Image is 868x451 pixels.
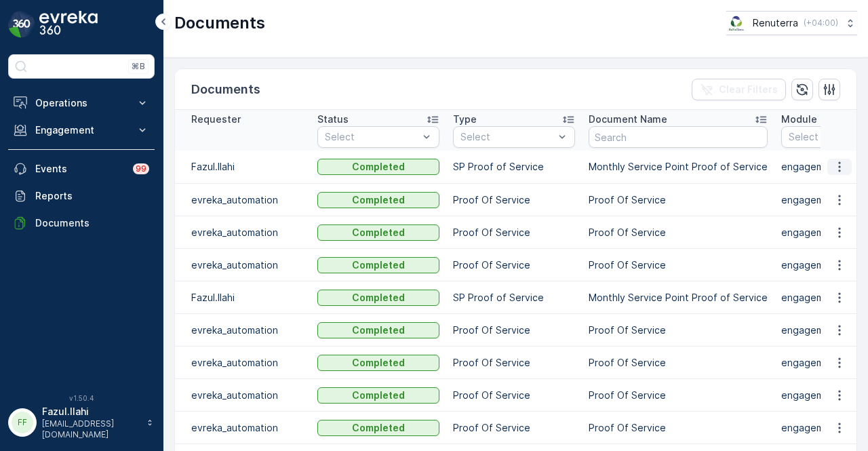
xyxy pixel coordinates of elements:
[726,11,857,35] button: Renuterra(+04:00)
[191,160,304,174] p: Fazul.Ilahi
[12,412,33,433] div: FF
[191,226,304,239] p: evreka_automation
[453,193,575,207] p: Proof Of Service
[352,389,405,402] p: Completed
[589,258,768,272] p: Proof Of Service
[35,123,127,137] p: Engagement
[325,130,418,144] p: Select
[453,323,575,337] p: Proof Of Service
[352,356,405,370] p: Completed
[589,421,768,435] p: Proof Of Service
[8,182,155,210] a: Reports
[753,16,798,30] p: Renuterra
[317,224,439,241] button: Completed
[317,322,439,338] button: Completed
[132,61,145,72] p: ⌘B
[589,323,768,337] p: Proof Of Service
[317,192,439,208] button: Completed
[352,323,405,337] p: Completed
[719,83,778,96] p: Clear Filters
[191,291,304,305] p: Fazul.Ilahi
[8,394,155,402] span: v 1.50.4
[352,193,405,207] p: Completed
[8,117,155,144] button: Engagement
[453,160,575,174] p: SP Proof of Service
[136,163,146,174] p: 99
[8,210,155,237] a: Documents
[8,90,155,117] button: Operations
[453,113,477,126] p: Type
[191,323,304,337] p: evreka_automation
[317,257,439,273] button: Completed
[8,11,35,38] img: logo
[191,258,304,272] p: evreka_automation
[352,291,405,305] p: Completed
[42,405,140,418] p: Fazul.Ilahi
[589,356,768,370] p: Proof Of Service
[460,130,554,144] p: Select
[781,113,817,126] p: Module
[191,80,260,99] p: Documents
[39,11,98,38] img: logo_dark-DEwI_e13.png
[191,389,304,402] p: evreka_automation
[191,356,304,370] p: evreka_automation
[317,420,439,436] button: Completed
[352,160,405,174] p: Completed
[35,162,125,176] p: Events
[352,258,405,272] p: Completed
[692,79,786,100] button: Clear Filters
[589,193,768,207] p: Proof Of Service
[317,290,439,306] button: Completed
[35,189,149,203] p: Reports
[352,421,405,435] p: Completed
[453,226,575,239] p: Proof Of Service
[317,387,439,404] button: Completed
[8,155,155,182] a: Events99
[35,96,127,110] p: Operations
[589,160,768,174] p: Monthly Service Point Proof of Service
[589,226,768,239] p: Proof Of Service
[453,291,575,305] p: SP Proof of Service
[317,159,439,175] button: Completed
[589,291,768,305] p: Monthly Service Point Proof of Service
[726,16,747,31] img: Screenshot_2024-07-26_at_13.33.01.png
[317,355,439,371] button: Completed
[8,405,155,440] button: FFFazul.Ilahi[EMAIL_ADDRESS][DOMAIN_NAME]
[589,126,768,148] input: Search
[42,418,140,440] p: [EMAIL_ADDRESS][DOMAIN_NAME]
[191,193,304,207] p: evreka_automation
[352,226,405,239] p: Completed
[191,113,241,126] p: Requester
[35,216,149,230] p: Documents
[453,421,575,435] p: Proof Of Service
[589,389,768,402] p: Proof Of Service
[174,12,265,34] p: Documents
[453,258,575,272] p: Proof Of Service
[453,356,575,370] p: Proof Of Service
[317,113,349,126] p: Status
[191,421,304,435] p: evreka_automation
[804,18,838,28] p: ( +04:00 )
[453,389,575,402] p: Proof Of Service
[589,113,667,126] p: Document Name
